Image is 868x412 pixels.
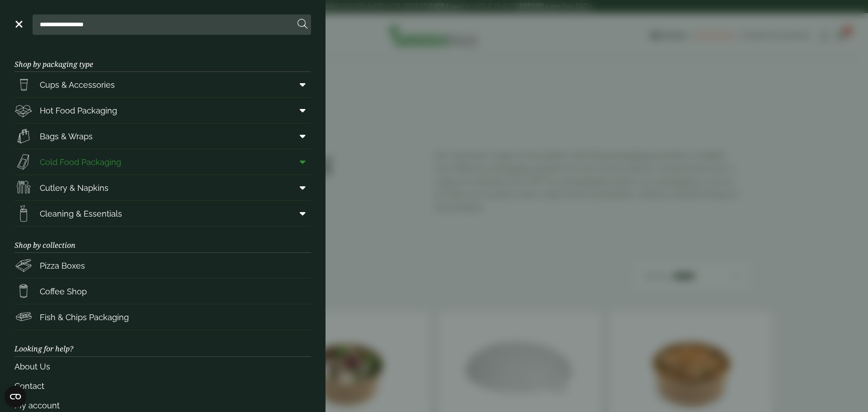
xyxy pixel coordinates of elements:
[40,79,115,91] span: Cups & Accessories
[14,153,33,171] img: Sandwich_box.svg
[14,72,311,97] a: Cups & Accessories
[14,201,311,226] a: Cleaning & Essentials
[14,304,311,330] a: Fish & Chips Packaging
[14,253,311,278] a: Pizza Boxes
[40,285,87,298] span: Coffee Shop
[40,104,117,117] span: Hot Food Packaging
[14,279,311,304] a: Coffee Shop
[14,76,33,94] img: PintNhalf_cup.svg
[40,182,108,194] span: Cutlery & Napkins
[40,260,85,272] span: Pizza Boxes
[14,179,33,197] img: Cutlery.svg
[14,127,33,145] img: Paper_carriers.svg
[14,227,311,253] h3: Shop by collection
[14,46,311,72] h3: Shop by packaging type
[40,311,129,323] span: Fish & Chips Packaging
[14,175,311,200] a: Cutlery & Napkins
[14,357,311,376] a: About Us
[14,376,311,396] a: Contact
[5,386,26,407] button: Open CMP widget
[40,208,122,220] span: Cleaning & Essentials
[14,98,311,123] a: Hot Food Packaging
[14,308,33,326] img: FishNchip_box.svg
[14,330,311,356] h3: Looking for help?
[14,123,311,149] a: Bags & Wraps
[14,204,33,223] img: open-wipe.svg
[14,256,33,275] img: Pizza_boxes.svg
[40,130,93,142] span: Bags & Wraps
[14,149,311,175] a: Cold Food Packaging
[40,156,121,168] span: Cold Food Packaging
[14,282,33,300] img: HotDrink_paperCup.svg
[14,101,33,119] img: Deli_box.svg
